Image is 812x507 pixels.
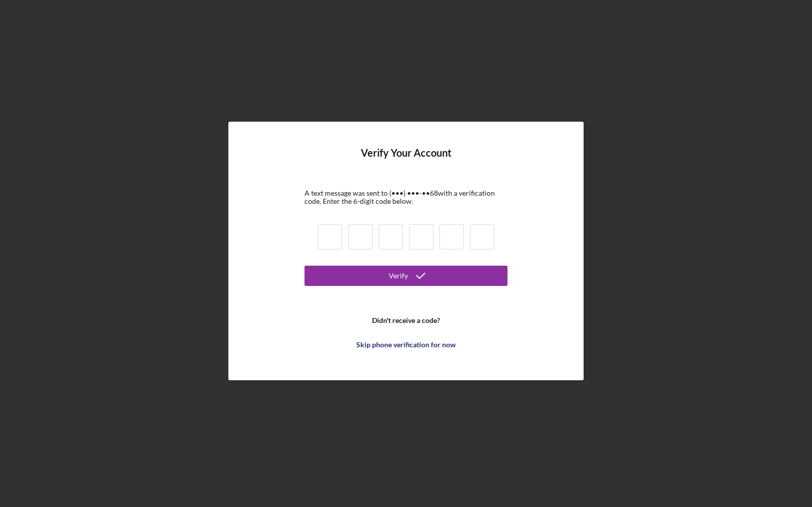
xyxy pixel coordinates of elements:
[304,266,507,286] button: Verify
[356,335,456,355] div: Skip phone verification for now
[389,266,408,286] div: Verify
[372,316,440,324] b: Didn't receive a code?
[304,330,507,355] a: Skip phone verification for now
[304,189,507,205] div: A text message was sent to (•••) •••-•• 68 with a verification code. Enter the 6-digit code below.
[304,335,507,355] button: Skip phone verification for now
[361,147,452,174] h4: Verify Your Account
